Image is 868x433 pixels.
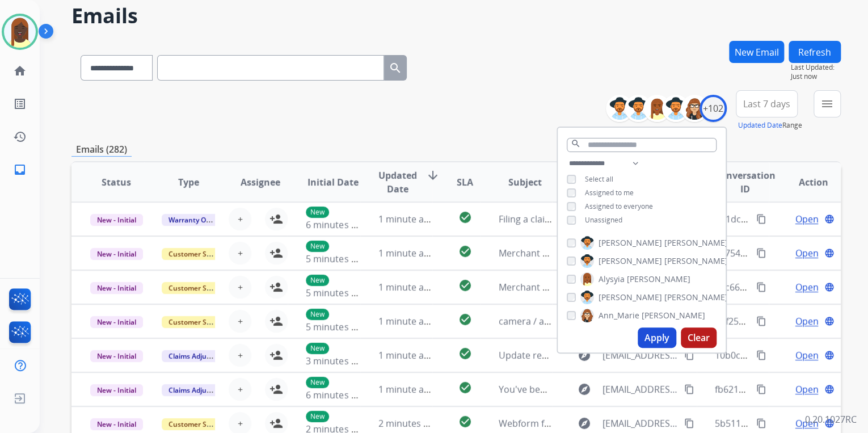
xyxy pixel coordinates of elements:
span: [PERSON_NAME] [599,237,662,249]
span: Customer Support [162,248,235,260]
mat-icon: content_copy [756,418,766,428]
span: Customer Support [162,316,235,328]
span: [PERSON_NAME] [664,237,728,249]
span: 1 minute ago [378,281,435,293]
span: [EMAIL_ADDRESS][DOMAIN_NAME] [602,348,677,362]
mat-icon: content_copy [684,350,694,360]
mat-icon: content_copy [684,418,694,428]
span: [EMAIL_ADDRESS][DOMAIN_NAME] [602,382,677,396]
span: 1 minute ago [378,315,435,327]
p: New [306,343,329,354]
mat-icon: check_circle [458,245,471,258]
span: Open [795,417,818,430]
span: [EMAIL_ADDRESS][DOMAIN_NAME] [602,417,677,430]
h2: Emails [71,5,841,27]
span: Merchant Support #659981: How would you rate the support you received? [498,247,820,259]
span: + [238,280,243,294]
span: Conversation ID [715,169,776,196]
button: + [229,276,251,299]
mat-icon: language [824,316,835,326]
span: Open [795,348,818,362]
span: Unassigned [585,215,622,225]
span: + [238,212,243,226]
mat-icon: person_add [269,280,283,294]
mat-icon: home [13,64,27,78]
p: Emails (282) [71,142,132,157]
button: Last 7 days [736,90,798,117]
span: Merchant Support #659980: How would you rate the support you received? [498,281,820,293]
span: Customer Support [162,282,235,294]
span: New - Initial [90,418,143,430]
span: + [238,382,243,396]
span: [PERSON_NAME] [664,292,728,303]
button: + [229,310,251,333]
span: Subject [508,175,542,189]
span: camera / and warranty invoice [498,315,628,327]
mat-icon: content_copy [684,384,694,394]
span: New - Initial [90,350,143,362]
span: Warranty Ops [162,214,220,226]
p: New [306,207,329,218]
span: 5 minutes ago [306,287,366,299]
span: 6 minutes ago [306,389,366,401]
div: +102 [700,95,727,122]
span: Updated Date [378,169,417,196]
span: 3 minutes ago [306,355,366,367]
mat-icon: language [824,282,835,292]
span: Filing a claim [498,213,553,225]
span: Status [102,175,131,189]
mat-icon: content_copy [756,384,766,394]
mat-icon: explore [577,417,591,430]
span: [PERSON_NAME] [627,274,690,285]
span: Last 7 days [743,102,790,106]
span: 1 minute ago [378,247,435,259]
span: Customer Support [162,418,235,430]
span: Alysyia [599,274,625,285]
span: Open [795,246,818,260]
mat-icon: arrow_downward [426,169,440,182]
mat-icon: person_add [269,212,283,226]
button: + [229,378,251,401]
button: + [229,208,251,230]
mat-icon: check_circle [458,313,471,326]
button: Apply [638,327,676,348]
mat-icon: explore [577,348,591,362]
mat-icon: person_add [269,382,283,396]
mat-icon: content_copy [756,316,766,326]
span: + [238,246,243,260]
button: + [229,242,251,264]
span: New - Initial [90,316,143,328]
span: New - Initial [90,384,143,396]
mat-icon: person_add [269,348,283,362]
mat-icon: menu [820,97,834,111]
span: 5 minutes ago [306,321,366,333]
mat-icon: person_add [269,246,283,260]
button: Updated Date [738,121,782,130]
button: Refresh [789,41,841,63]
p: 0.20.1027RC [805,413,857,426]
span: Last Updated: [791,63,841,72]
mat-icon: check_circle [458,279,471,292]
span: Assignee [241,175,280,189]
span: SLA [457,175,473,189]
span: 5 minutes ago [306,253,366,265]
span: New - Initial [90,248,143,260]
span: 1 minute ago [378,383,435,396]
span: [PERSON_NAME] [642,310,705,321]
button: Clear [681,327,717,348]
p: New [306,411,329,422]
span: New - Initial [90,214,143,226]
mat-icon: search [571,138,581,149]
span: Assigned to everyone [585,201,653,211]
mat-icon: search [389,61,402,75]
span: You've been assigned a new service order: 26a102d0-fa19-4d83-8c2b-3f7e0add65a8 [498,383,854,396]
mat-icon: language [824,384,835,394]
mat-icon: person_add [269,417,283,430]
span: New - Initial [90,282,143,294]
img: avatar [4,16,36,48]
p: New [306,275,329,286]
button: + [229,344,251,367]
mat-icon: content_copy [756,214,766,224]
span: Claims Adjudication [162,350,239,362]
span: Just now [791,72,841,81]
